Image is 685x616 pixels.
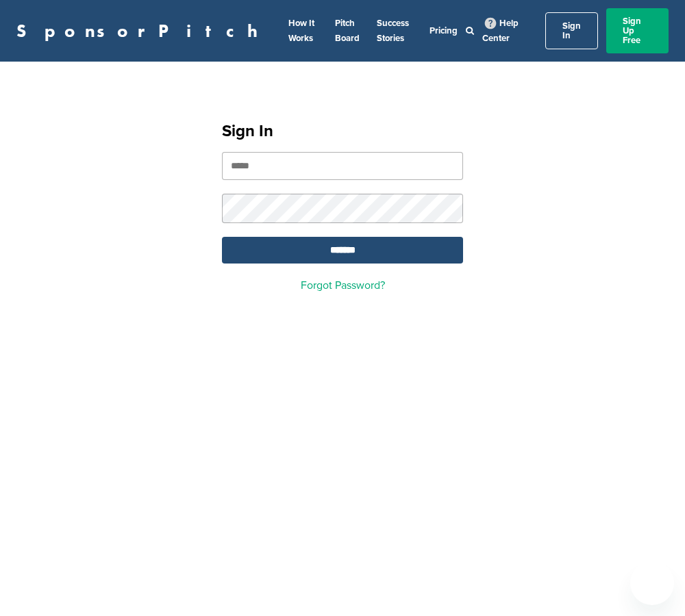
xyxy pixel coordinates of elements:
a: Sign In [545,12,598,49]
h1: Sign In [222,119,463,144]
a: How It Works [288,18,314,44]
a: Forgot Password? [301,279,385,292]
a: Pitch Board [335,18,360,44]
a: Pricing [429,25,458,36]
a: Sign Up Free [606,8,669,53]
a: SponsorPitch [16,22,266,40]
a: Help Center [482,15,519,47]
a: Success Stories [377,18,409,44]
iframe: Button to launch messaging window [630,561,674,605]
